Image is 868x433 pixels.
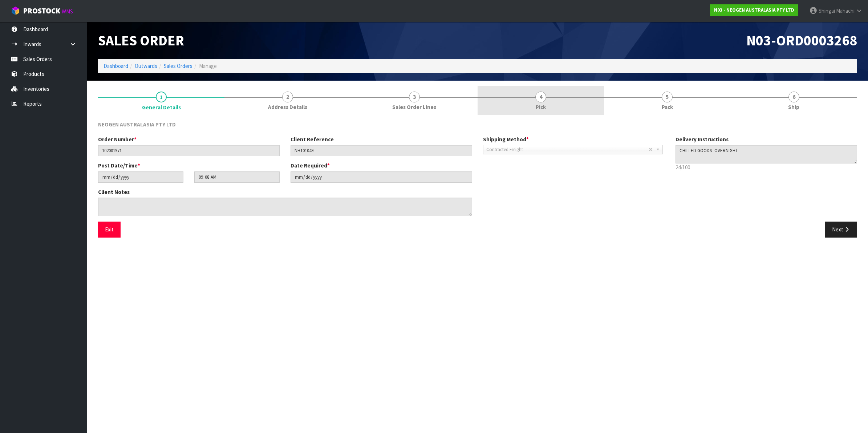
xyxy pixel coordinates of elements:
[676,135,729,143] label: Delivery Instructions
[836,7,855,14] span: Mahachi
[819,7,835,14] span: Shingai
[135,62,157,69] a: Outwards
[662,103,673,111] span: Pack
[98,121,176,128] span: NEOGEN AUSTRALASIA PTY LTD
[788,103,799,111] span: Ship
[98,135,137,143] label: Order Number
[156,92,167,102] span: 1
[291,135,334,143] label: Client Reference
[98,188,130,196] label: Client Notes
[825,222,857,237] button: Next
[164,62,192,69] a: Sales Orders
[23,6,60,16] span: ProStock
[282,92,293,102] span: 2
[142,104,181,111] span: General Details
[788,92,799,102] span: 6
[483,135,529,143] label: Shipping Method
[676,163,857,171] p: 24/100
[98,145,280,156] input: Order Number
[11,6,20,15] img: cube-alt.png
[62,8,73,15] small: WMS
[291,162,330,169] label: Date Required
[392,103,436,111] span: Sales Order Lines
[199,62,217,69] span: Manage
[98,222,121,237] button: Exit
[746,31,857,49] span: N03-ORD0003268
[291,145,472,156] input: Client Reference
[268,103,307,111] span: Address Details
[535,92,546,102] span: 4
[104,62,128,69] a: Dashboard
[486,145,649,154] span: Contracted Freight
[98,115,857,243] span: General Details
[714,7,794,13] strong: N03 - NEOGEN AUSTRALASIA PTY LTD
[98,31,184,49] span: Sales Order
[98,162,140,169] label: Post Date/Time
[536,103,546,111] span: Pick
[409,92,420,102] span: 3
[662,92,673,102] span: 5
